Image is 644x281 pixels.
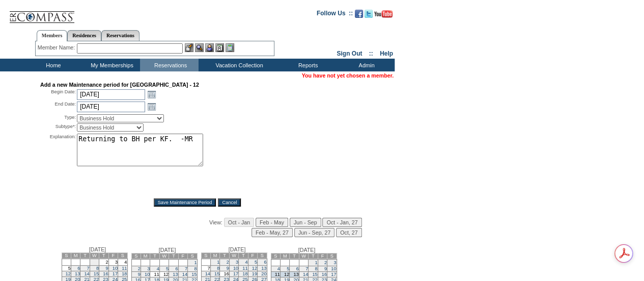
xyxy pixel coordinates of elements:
td: 12 [280,272,289,277]
a: 10 [113,266,118,271]
a: 13 [173,272,178,277]
a: 15 [312,272,317,277]
a: 6 [77,266,80,271]
td: 16 [220,271,229,277]
input: Oct - Jan [224,218,254,227]
a: 13 [261,266,266,271]
input: Jun - Sep, 27 [294,228,334,237]
td: 3 [108,259,118,266]
a: 5 [287,266,289,271]
td: My Memberships [81,59,140,71]
a: 1 [194,260,197,265]
a: 17 [331,272,336,277]
a: 15 [94,271,99,276]
a: 18 [242,271,247,276]
a: 20 [261,271,266,276]
a: 14 [303,272,308,277]
input: Save Maintenance Period [154,198,216,207]
td: T [80,253,90,259]
div: Subtype*: [40,123,76,132]
td: S [258,253,267,259]
a: Open the calendar popup. [146,101,157,112]
td: W [90,253,99,259]
td: S [62,253,71,259]
td: S [118,253,127,259]
a: 8 [315,266,317,271]
td: 1 [90,259,99,266]
img: Impersonate [205,43,214,52]
a: 10 [145,272,150,277]
a: 7 [185,266,187,271]
span: [DATE] [159,247,176,253]
a: Help [380,50,393,57]
a: 2 [227,260,229,265]
td: S [188,253,197,259]
img: Subscribe to our YouTube Channel [374,10,393,18]
img: View [195,43,204,52]
a: Follow us on Twitter [365,13,373,19]
a: 2 [138,266,141,271]
span: [DATE] [229,246,246,252]
div: Explanation: [40,134,76,191]
img: Compass Home [9,3,75,23]
td: F [178,253,187,259]
img: Follow us on Twitter [365,10,373,18]
a: 9 [227,266,229,271]
input: Feb - May, 27 [251,228,293,237]
input: Oct - Jan, 27 [322,218,361,227]
td: T [290,253,299,259]
a: 12 [66,271,71,276]
a: 6 [264,260,266,265]
a: Subscribe to our YouTube Channel [374,13,393,19]
td: W [159,253,169,259]
td: W [229,253,238,259]
td: Admin [336,59,395,71]
img: b_calculator.gif [226,43,234,52]
a: 3 [236,260,238,265]
td: S [131,253,141,259]
a: Residences [67,30,101,41]
td: M [210,253,219,259]
a: 8 [217,266,219,271]
td: S [271,253,280,259]
a: 16 [322,272,327,277]
a: 5 [255,260,257,265]
a: 7 [305,266,308,271]
td: Vacation Collection [199,59,277,71]
a: 12 [252,266,257,271]
a: 6 [296,266,299,271]
td: 4 [118,259,127,266]
a: 11 [122,266,127,271]
a: 3 [147,266,150,271]
td: T [169,253,178,259]
input: Oct, 27 [336,228,361,237]
td: F [248,253,257,259]
a: 14 [182,272,187,277]
a: 4 [277,266,280,271]
a: 13 [75,271,80,276]
a: 9 [324,266,327,271]
td: T [220,253,229,259]
div: End Date: [40,101,76,112]
img: b_edit.gif [185,43,193,52]
a: 8 [96,266,99,271]
td: 5 [62,266,71,271]
a: 1 [217,260,219,265]
a: Sign Out [337,50,362,57]
a: 14 [84,271,89,276]
a: 8 [194,266,197,271]
input: Feb - May [256,218,288,227]
a: 11 [242,266,247,271]
a: 10 [331,266,336,271]
td: Home [23,59,81,71]
td: T [239,253,248,259]
div: Type: [40,114,76,122]
a: 7 [87,266,90,271]
span: [DATE] [298,247,316,253]
a: 3 [333,260,336,265]
td: W [299,253,308,259]
td: 2 [99,259,108,266]
td: 12 [159,272,169,277]
span: [DATE] [89,246,106,252]
td: 13 [290,272,299,277]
